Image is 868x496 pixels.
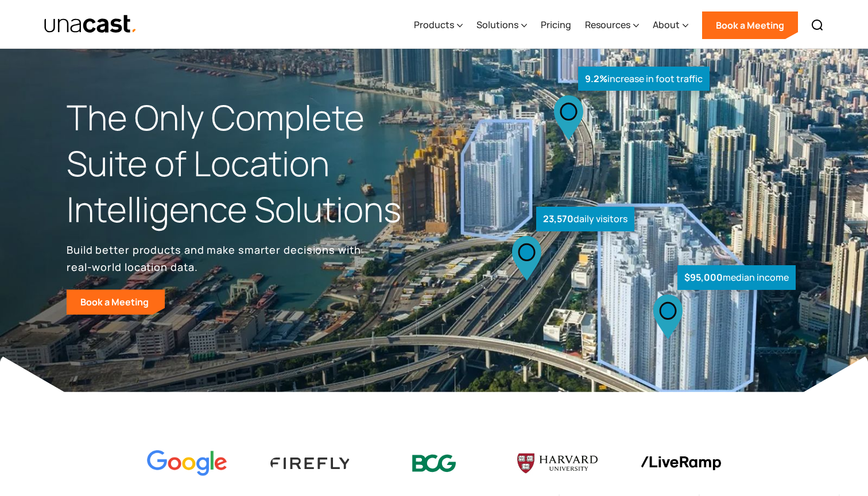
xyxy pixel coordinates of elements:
a: Book a Meeting [67,289,165,315]
img: Harvard U logo [517,449,598,477]
strong: 23,570 [543,212,573,225]
img: Unacast text logo [44,14,137,34]
div: median income [677,265,796,290]
h1: The Only Complete Suite of Location Intelligence Solutions [67,95,434,232]
p: Build better products and make smarter decisions with real-world location data. [67,241,365,276]
div: Products [414,18,454,32]
div: About [653,18,680,32]
a: Pricing [541,2,571,49]
div: Solutions [476,18,518,32]
a: Book a Meeting [702,11,798,39]
strong: 9.2% [585,72,607,85]
img: Google logo Color [147,450,227,477]
div: Resources [585,2,639,49]
strong: $95,000 [684,271,723,284]
img: Firefly Advertising logo [270,458,351,468]
div: About [653,2,688,49]
img: Search icon [811,18,824,32]
img: liveramp logo [641,456,721,471]
a: home [44,14,137,34]
img: BCG logo [394,447,474,480]
div: increase in foot traffic [578,67,710,91]
div: Solutions [476,2,527,49]
div: daily visitors [536,207,634,231]
div: Resources [585,18,630,32]
div: Products [414,2,463,49]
